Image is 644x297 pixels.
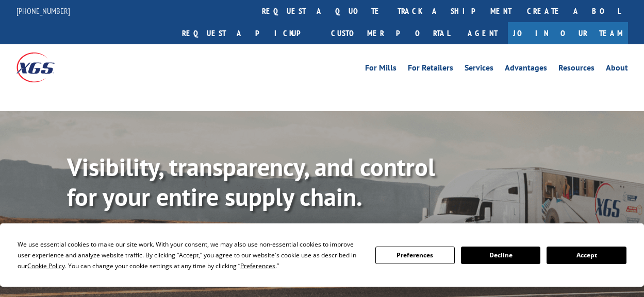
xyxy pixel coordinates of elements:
a: Join Our Team [508,22,628,44]
a: Agent [457,22,508,44]
button: Decline [461,247,540,264]
a: Request a pickup [174,22,323,44]
button: Preferences [375,247,455,264]
a: Customer Portal [323,22,457,44]
a: About [606,64,628,75]
span: Cookie Policy [27,261,65,270]
a: Services [465,64,493,75]
a: [PHONE_NUMBER] [16,6,70,16]
span: Preferences [240,261,275,270]
a: Resources [558,64,595,75]
a: For Retailers [408,64,453,75]
div: We use essential cookies to make our site work. With your consent, we may also use non-essential ... [18,239,362,271]
a: Advantages [505,64,547,75]
b: Visibility, transparency, and control for your entire supply chain. [67,151,435,213]
button: Accept [547,247,626,264]
a: For Mills [365,64,397,75]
